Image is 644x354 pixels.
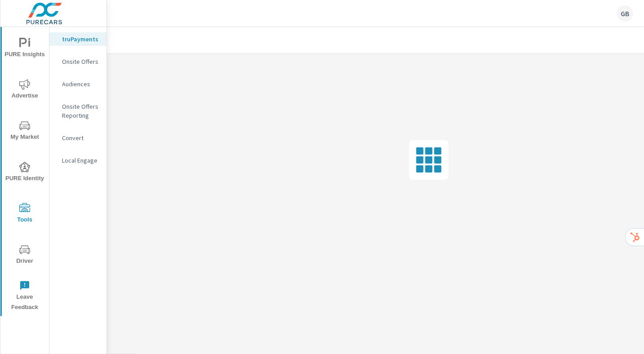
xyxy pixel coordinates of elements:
[617,5,633,22] div: GB
[3,162,46,184] span: PURE Identity
[3,280,46,313] span: Leave Feedback
[62,102,99,120] p: Onsite Offers Reporting
[3,120,46,142] span: My Market
[49,32,106,46] div: truPayments
[62,133,99,142] p: Convert
[3,203,46,225] span: Tools
[49,100,106,122] div: Onsite Offers Reporting
[49,131,106,145] div: Convert
[49,154,106,167] div: Local Engage
[49,55,106,68] div: Onsite Offers
[3,38,46,60] span: PURE Insights
[3,79,46,101] span: Advertise
[49,77,106,91] div: Audiences
[0,27,49,316] div: nav menu
[62,80,99,88] p: Audiences
[62,57,99,66] p: Onsite Offers
[62,35,99,44] p: truPayments
[3,244,46,266] span: Driver
[62,156,99,165] p: Local Engage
